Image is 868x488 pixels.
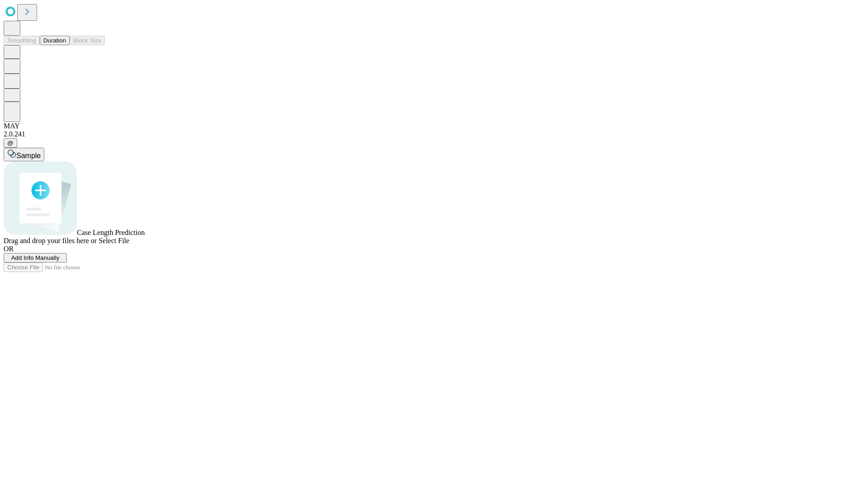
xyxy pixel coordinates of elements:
[4,148,44,161] button: Sample
[11,254,60,261] span: Add Info Manually
[4,36,40,45] button: Smoothing
[4,245,14,253] span: OR
[70,36,105,45] button: Block Size
[4,130,864,138] div: 2.0.241
[4,122,864,130] div: MAY
[16,152,41,160] span: Sample
[77,229,145,236] span: Case Length Prediction
[4,253,67,263] button: Add Info Manually
[99,237,129,244] span: Select File
[40,36,70,45] button: Duration
[4,138,17,148] button: @
[4,237,97,244] span: Drag and drop your files here or
[7,140,14,146] span: @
